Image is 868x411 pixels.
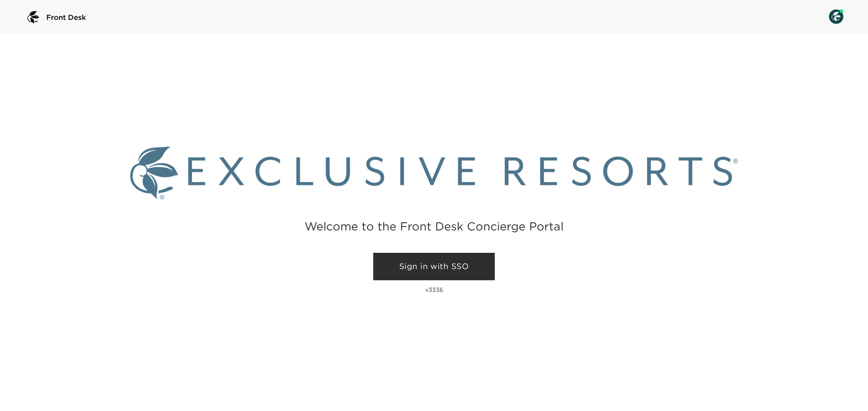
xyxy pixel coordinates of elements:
[425,286,443,293] p: v3336
[46,12,86,22] span: Front Desk
[829,9,843,24] img: User
[25,9,42,26] img: logo
[373,253,495,280] a: Sign in with SSO
[130,147,738,199] img: Exclusive Resorts logo
[305,221,563,232] h2: Welcome to the Front Desk Concierge Portal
